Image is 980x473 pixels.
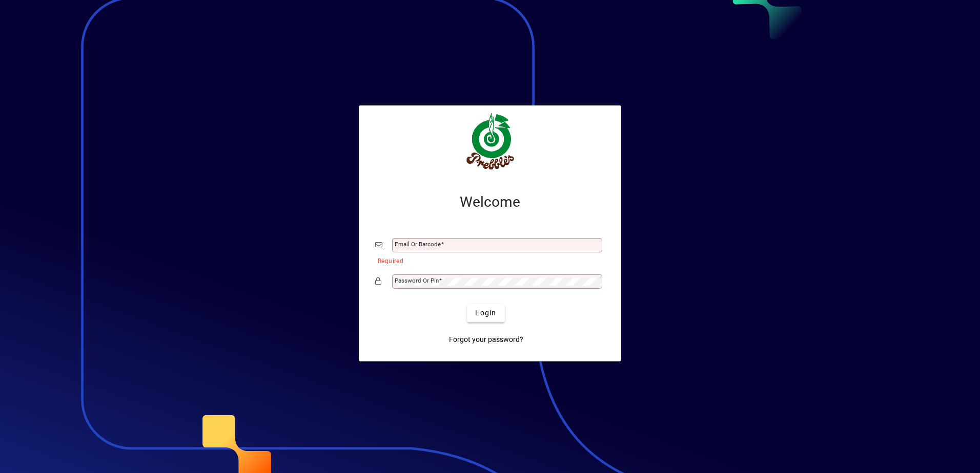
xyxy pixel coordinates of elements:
h2: Welcome [375,193,605,211]
mat-label: Password or Pin [395,277,439,284]
span: Forgot your password? [449,334,523,345]
span: Login [475,308,496,318]
mat-error: Required [378,255,597,266]
a: Forgot your password? [445,331,527,349]
button: Login [467,304,504,322]
mat-label: Email or Barcode [395,241,441,248]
